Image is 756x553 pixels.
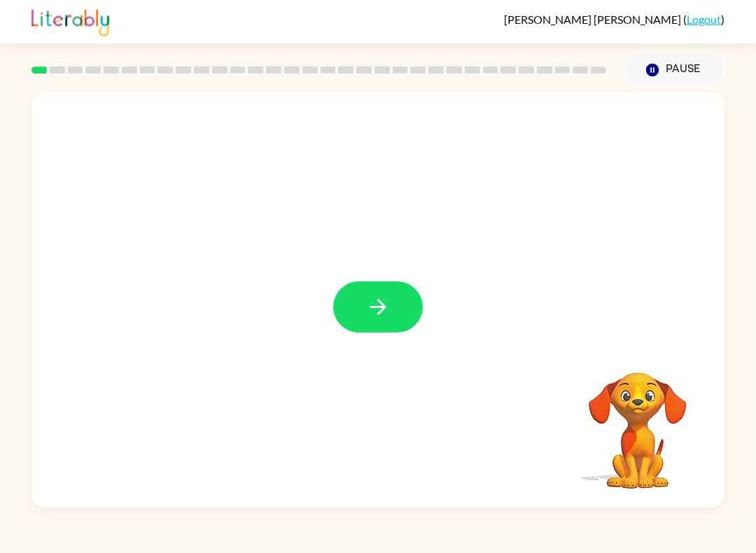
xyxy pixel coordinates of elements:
span: [PERSON_NAME] [PERSON_NAME] [504,13,683,26]
img: Literably [31,6,109,36]
video: Your browser must support playing .mp4 files to use Literably. Please try using another browser. [568,351,708,491]
div: ( ) [504,13,724,26]
a: Logout [687,13,721,26]
button: Pause [623,54,724,86]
